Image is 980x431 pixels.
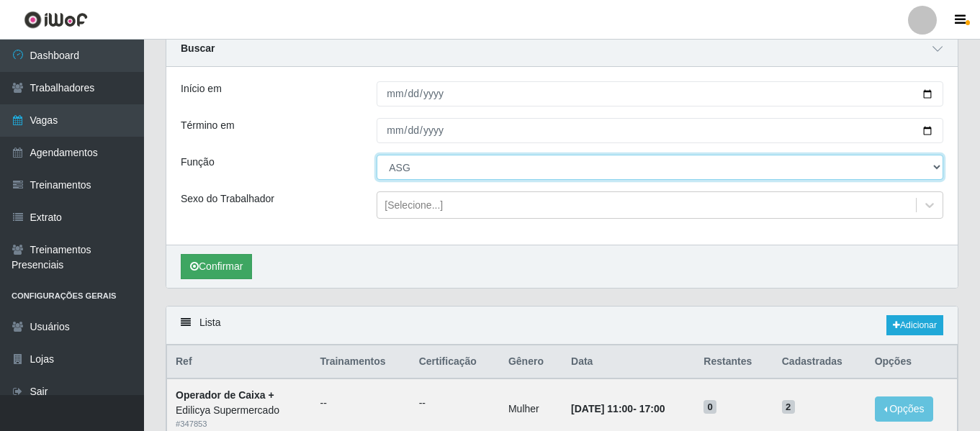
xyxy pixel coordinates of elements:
[181,118,235,133] label: Término em
[782,400,795,414] span: 2
[377,81,943,106] input: 00/00/0000
[181,81,222,96] label: Início em
[866,345,958,379] th: Opções
[875,396,934,422] button: Opções
[571,403,633,414] time: [DATE] 11:00
[410,345,500,379] th: Certificação
[181,254,252,279] button: Confirmar
[886,315,943,335] a: Adicionar
[639,403,665,414] time: 17:00
[571,403,665,414] strong: -
[181,191,274,207] label: Sexo do Trabalhador
[385,198,443,213] div: [Selecione...]
[181,155,215,170] label: Função
[24,11,88,29] img: CoreUI Logo
[167,345,312,379] th: Ref
[562,345,695,379] th: Data
[320,396,401,411] ul: --
[181,42,215,54] strong: Buscar
[311,345,410,379] th: Trainamentos
[703,400,716,414] span: 0
[419,396,491,411] ul: --
[377,118,943,143] input: 00/00/0000
[166,307,958,345] div: Lista
[695,345,773,379] th: Restantes
[176,403,302,418] div: Edilicya Supermercado
[176,418,302,430] div: # 347853
[176,389,274,401] strong: Operador de Caixa +
[500,345,562,379] th: Gênero
[773,345,866,379] th: Cadastradas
